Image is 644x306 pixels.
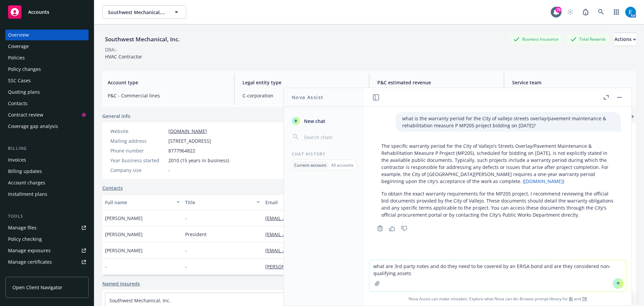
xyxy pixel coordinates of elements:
[5,166,89,177] a: Billing updates
[102,5,186,19] button: Southwest Mechanical, Inc.
[512,79,631,86] span: Service team
[377,225,383,231] svg: Copy to clipboard
[8,189,47,200] div: Installment plans
[265,215,349,221] a: [EMAIL_ADDRESS][DOMAIN_NAME]
[5,245,89,256] span: Manage exposures
[5,98,89,109] a: Contacts
[5,268,89,279] a: Manage claims
[8,87,40,97] div: Quoting plans
[109,297,171,304] a: Southwest Mechanical, Inc.
[292,94,323,101] h1: Nova Assist
[243,92,361,99] span: C-corporation
[510,35,562,43] div: Business Insurance
[105,199,172,206] div: Full name
[102,35,182,44] div: Southwest Mechanical, Inc.
[594,5,608,19] a: Search
[265,231,349,237] a: [EMAIL_ADDRESS][DOMAIN_NAME]
[168,147,195,154] span: 8777964822
[524,178,563,184] a: [DOMAIN_NAME]
[8,257,52,267] div: Manage certificates
[8,75,31,86] div: SSC Cases
[567,35,609,43] div: Total Rewards
[265,199,386,206] div: Email
[168,128,207,134] a: [DOMAIN_NAME]
[243,79,361,86] span: Legal entity type
[5,64,89,75] a: Policy changes
[8,166,42,177] div: Billing updates
[5,110,89,120] a: Contract review
[610,5,623,19] a: Switch app
[625,7,636,17] img: photo
[5,222,89,233] a: Manage files
[102,113,130,120] span: General info
[5,177,89,188] a: Account charges
[265,263,387,270] a: [PERSON_NAME][EMAIL_ADDRESS][DOMAIN_NAME]
[5,75,89,86] a: SSC Cases
[185,215,187,222] span: -
[367,292,629,306] span: Nova Assist can make mistakes. Explore what Nova can do: Browse prompt library for and
[377,79,496,86] span: P&C estimated revenue
[108,92,226,99] span: P&C - Commercial lines
[8,155,26,165] div: Invoices
[555,7,561,13] div: 79
[5,3,89,21] a: Accounts
[369,260,626,292] textarea: what are 3rd party notes and do they need to be covered by an ERISA bond and are they considered ...
[110,137,166,144] div: Mailing address
[563,5,577,19] a: Start snowing
[8,245,51,256] div: Manage exposures
[8,52,25,63] div: Policies
[8,64,41,75] div: Policy changes
[102,280,140,287] a: Named insureds
[108,9,166,16] span: Southwest Mechanical, Inc.
[168,137,211,144] span: [STREET_ADDRESS]
[628,113,636,121] a: add
[185,247,187,254] span: -
[289,115,359,127] button: New chat
[579,5,592,19] a: Report a Bug
[381,190,614,218] p: To obtain the exact warranty requirements for the MP205 project, I recommend reviewing the offici...
[102,184,123,191] a: Contacts
[5,41,89,52] a: Coverage
[5,213,89,220] div: Tools
[8,222,37,233] div: Manage files
[8,234,42,245] div: Policy checking
[182,194,263,210] button: Title
[12,284,62,291] span: Open Client Navigator
[303,132,356,142] input: Search chats
[8,110,43,120] div: Contract review
[8,41,29,52] div: Coverage
[105,231,143,238] span: [PERSON_NAME]
[105,46,117,53] div: DBA: -
[8,268,42,279] div: Manage claims
[399,224,410,233] button: Thumbs down
[102,194,182,210] button: Full name
[402,115,614,129] p: what is the warranty period for the City of vallejo streets overlay/pavement maintenance & rehabi...
[381,142,614,185] p: The specific warranty period for the City of Vallejo's Streets Overlay/Pavement Maintenance & Reh...
[105,215,143,222] span: [PERSON_NAME]
[105,247,143,254] span: [PERSON_NAME]
[108,79,226,86] span: Account type
[5,52,89,63] a: Policies
[8,30,29,40] div: Overview
[5,145,89,152] div: Billing
[8,98,28,109] div: Contacts
[185,263,187,270] span: -
[614,33,636,46] button: Actions
[168,157,229,164] span: 2010 (15 years in business)
[168,167,170,174] span: -
[5,234,89,245] a: Policy checking
[5,257,89,267] a: Manage certificates
[110,147,166,154] div: Phone number
[105,263,107,270] span: -
[582,296,587,302] a: TR
[8,177,45,188] div: Account charges
[5,30,89,40] a: Overview
[185,199,253,206] div: Title
[5,87,89,97] a: Quoting plans
[569,296,573,302] a: BI
[5,121,89,132] a: Coverage gap analysis
[5,155,89,165] a: Invoices
[263,194,396,210] button: Email
[265,247,349,254] a: [EMAIL_ADDRESS][DOMAIN_NAME]
[614,33,636,46] div: Actions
